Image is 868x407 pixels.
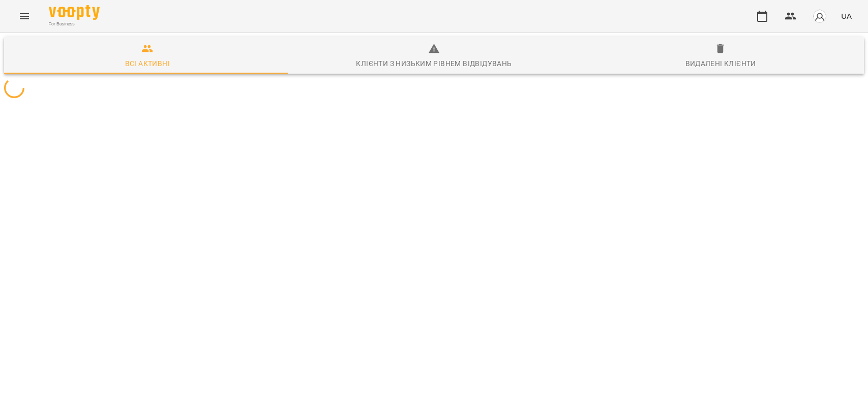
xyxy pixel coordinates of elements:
img: avatar_s.png [813,9,827,23]
div: Всі активні [125,57,170,70]
span: UA [841,11,852,21]
button: UA [837,7,856,25]
button: Menu [12,4,37,28]
span: For Business [49,21,100,27]
div: Видалені клієнти [685,57,756,70]
img: Voopty Logo [49,5,100,20]
div: Клієнти з низьким рівнем відвідувань [356,57,512,70]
